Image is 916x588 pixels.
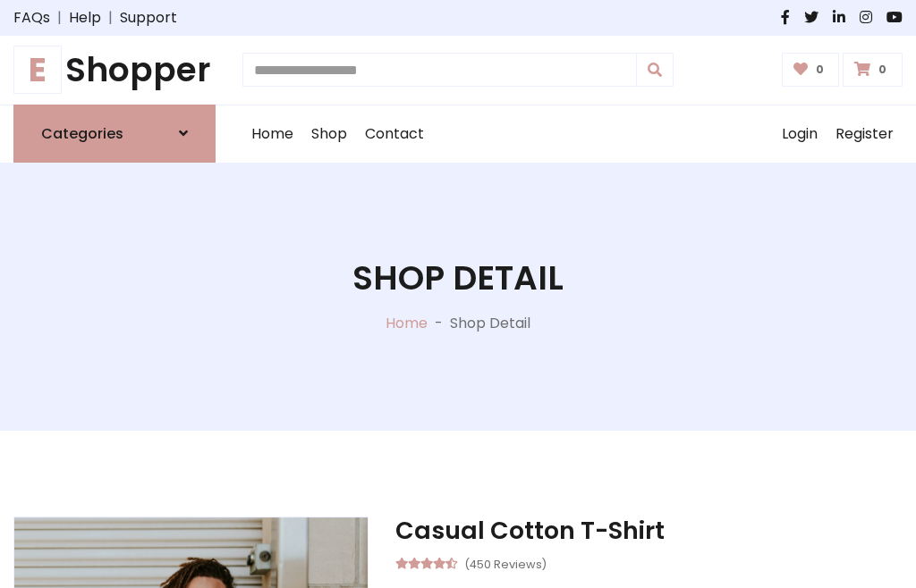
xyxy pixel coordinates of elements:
[13,46,62,94] span: E
[811,62,828,78] span: 0
[302,105,356,163] a: Shop
[450,313,530,334] p: Shop Detail
[13,50,216,90] a: EShopper
[41,125,123,142] h6: Categories
[428,313,450,334] p: -
[13,50,216,90] h1: Shopper
[352,258,564,298] h1: Shop Detail
[120,7,177,29] a: Support
[13,105,216,163] a: Categories
[782,53,840,87] a: 0
[242,105,302,163] a: Home
[69,7,101,29] a: Help
[464,552,547,574] small: (450 Reviews)
[101,7,120,29] span: |
[395,517,903,545] h3: Casual Cotton T-Shirt
[356,105,433,163] a: Contact
[874,62,891,78] span: 0
[773,105,827,163] a: Login
[386,313,428,333] a: Home
[843,53,903,87] a: 0
[50,7,69,29] span: |
[827,105,903,163] a: Register
[13,7,50,29] a: FAQs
